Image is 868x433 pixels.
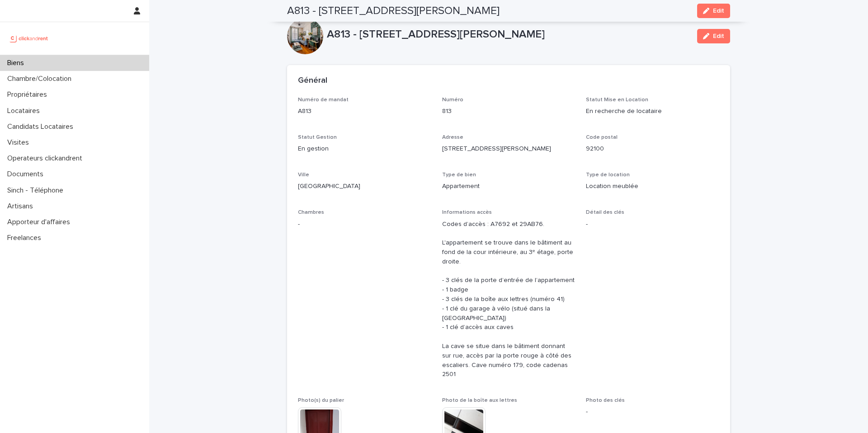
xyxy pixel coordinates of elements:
p: Apporteur d'affaires [4,218,77,226]
p: - [586,407,719,417]
p: Chambre/Colocation [4,75,79,83]
p: Locataires [4,107,47,115]
span: Informations accès [442,210,492,215]
span: Statut Gestion [298,135,337,140]
span: Chambres [298,210,324,215]
button: Edit [697,4,730,18]
p: [STREET_ADDRESS][PERSON_NAME] [442,144,576,154]
p: Location meublée [586,182,719,191]
p: Artisans [4,202,40,211]
span: Type de location [586,172,630,178]
img: UCB0brd3T0yccxBKYDjQ [7,29,51,47]
p: Documents [4,170,51,179]
p: Operateurs clickandrent [4,154,90,163]
p: Visites [4,138,36,147]
p: 92100 [586,144,719,154]
p: - [298,220,431,229]
p: Sinch - Téléphone [4,186,71,195]
span: Statut Mise en Location [586,97,648,103]
span: Edit [713,33,724,39]
p: A813 - [STREET_ADDRESS][PERSON_NAME] [327,28,690,41]
p: Appartement [442,182,576,191]
p: Codes d’accès : A7692 et 29AB76. L'appartement se trouve dans le bâtiment au fond de la cour inté... [442,220,576,380]
p: Biens [4,59,31,67]
span: Numéro de mandat [298,97,349,103]
h2: Général [298,76,327,86]
span: Adresse [442,135,463,140]
p: A813 [298,107,431,116]
span: Ville [298,172,309,178]
button: Edit [697,29,730,43]
p: 813 [442,107,576,116]
p: Candidats Locataires [4,122,80,131]
span: Photo de la boîte aux lettres [442,398,517,403]
span: Type de bien [442,172,476,178]
p: En recherche de locataire [586,107,719,116]
p: - [586,220,719,229]
p: En gestion [298,144,431,154]
span: Edit [713,8,724,14]
p: Propriétaires [4,90,54,99]
span: Photo des clés [586,398,625,403]
p: Freelances [4,234,48,242]
span: Code postal [586,135,618,140]
h2: A813 - [STREET_ADDRESS][PERSON_NAME] [287,5,500,18]
span: Détail des clés [586,210,624,215]
span: Photo(s) du palier [298,398,344,403]
p: [GEOGRAPHIC_DATA] [298,182,431,191]
span: Numéro [442,97,463,103]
